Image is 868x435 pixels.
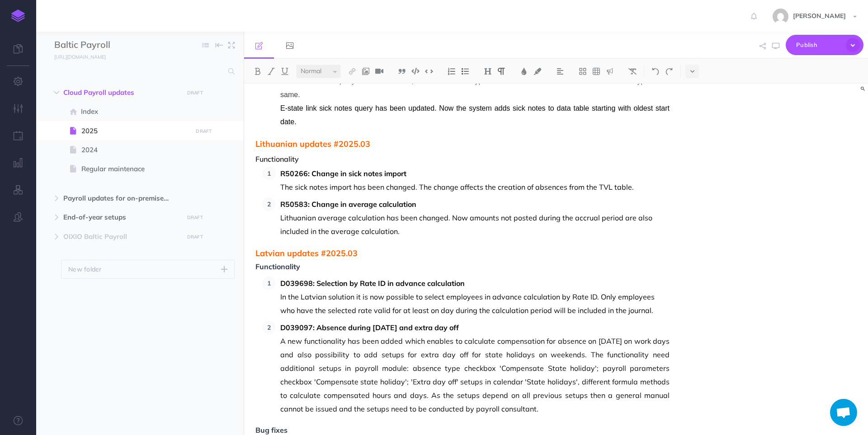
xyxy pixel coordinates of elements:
button: New folder [61,260,235,279]
strong: R50583: Change in average calculation [280,200,416,209]
div: Avatud vestlus [830,399,857,426]
img: Inline code button [425,68,433,75]
img: Paragraph button [497,68,505,75]
span: Bug fixes [255,426,670,435]
img: Alignment dropdown menu button [556,68,564,75]
span: Payroll updates for on-premises solutions [63,193,178,204]
p: New folder [68,264,102,274]
small: DRAFT [187,90,203,96]
span: OIXIO Baltic Payroll [63,231,178,242]
span: 2025 [81,126,189,136]
img: Code block button [411,68,420,75]
img: Ordered list button [448,68,456,75]
img: Clear styles button [628,68,637,75]
img: Undo [651,68,660,75]
button: DRAFT [184,88,206,98]
small: DRAFT [196,128,212,134]
span: Latvian updates #2025.03 [255,249,670,258]
span: 2024 [81,145,189,155]
span: Lithuanian average calculation has been changed. Now amounts not posted during the accrual period... [280,213,654,236]
span: Regular maintenace [81,164,189,174]
span: The sick notes import has been changed. The change affects the creation of absences from the TVL ... [280,182,634,192]
img: 04dfba1875f11d852eb94da576efee55.jpg [773,9,788,24]
img: Redo [665,68,673,75]
input: Search [54,63,223,80]
span: In the Latvian solution it is now possible to select employees in advance calculation by Rate ID.... [280,292,656,315]
button: Publish [786,35,863,55]
img: Underline button [281,68,289,75]
img: Link button [348,68,356,75]
a: [URL][DOMAIN_NAME] [36,52,115,61]
img: Headings dropdown button [484,68,492,75]
span: E-state link sick notes query has been updated. Now the system adds sick notes to data table star... [280,102,670,129]
img: Text color button [520,68,528,75]
img: Add image button [362,68,370,75]
img: Callout dropdown menu button [606,68,614,75]
h4: Functionality [255,155,670,164]
img: Bold button [254,68,262,75]
strong: D039698: Selection by Rate ID in advance calculation [280,279,465,288]
span: Index [81,106,189,117]
span: Publish [796,38,841,52]
span: [PERSON_NAME] [788,12,850,20]
strong: R50266: Change in sick notes import [280,169,406,178]
small: DRAFT [187,234,203,240]
strong: D039097: Absence during [DATE] and extra day off [280,323,459,332]
span: End-of-year setups [63,212,178,223]
img: Italic button [267,68,275,75]
small: DRAFT [187,215,203,220]
span: Cloud Payroll updates [63,87,178,98]
span: Lithuanian updates #2025.03 [255,140,670,149]
img: logo-mark.svg [11,9,25,22]
img: Unordered list button [461,68,469,75]
img: Text background color button [533,68,542,75]
img: Create table button [592,68,600,75]
button: DRAFT [184,212,206,223]
button: DRAFT [184,232,206,242]
button: DRAFT [193,126,215,136]
img: Add video button [375,68,383,75]
img: Blockquote button [398,68,406,75]
span: A new functionality has been added which enables to calculate compensation for absence on [DATE] ... [280,334,670,416]
small: [URL][DOMAIN_NAME] [54,54,106,60]
input: Documentation Name [54,38,160,52]
span: Functionality [255,261,670,272]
